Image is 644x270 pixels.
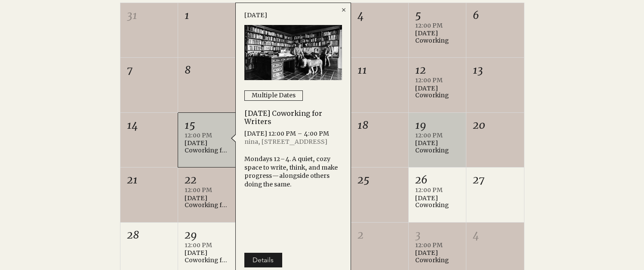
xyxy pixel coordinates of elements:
[185,8,229,23] div: 1
[185,140,229,154] div: [DATE] Coworking for Writers
[473,173,517,187] div: 27
[253,255,274,265] span: Details
[127,8,171,23] div: 31
[415,140,459,154] div: [DATE] Coworking
[415,131,459,140] div: 12:00 PM
[357,63,402,78] div: 11
[415,85,459,99] div: [DATE] Coworking
[185,63,229,78] div: 8
[357,173,402,187] div: 25
[415,22,459,30] div: 12:00 PM
[244,109,322,126] a: [DATE] Coworking for Writers
[415,76,459,85] div: 12:00 PM
[252,91,296,100] div: Multiple Dates
[244,253,282,267] a: Details
[244,11,267,20] div: [DATE]
[244,155,342,189] div: Mondays 12–4. A quiet, cozy space to write, think, and make progress—alongside others doing the s...
[473,8,517,23] div: 6
[415,195,459,209] div: [DATE] Coworking
[415,228,459,242] div: 3
[415,241,459,250] div: 12:00 PM
[415,173,459,187] div: 26
[415,186,459,195] div: 12:00 PM
[415,249,459,264] div: [DATE] Coworking
[185,173,229,187] div: 22
[127,228,171,242] div: 28
[244,138,342,146] div: nina, [STREET_ADDRESS]
[415,63,459,78] div: 12
[185,131,229,140] div: 12:00 PM
[473,118,517,133] div: 20
[415,30,459,44] div: [DATE] Coworking
[340,6,347,15] div: Close
[415,8,459,23] div: 5
[185,228,229,242] div: 29
[127,118,171,133] div: 14
[357,228,402,242] div: 2
[415,118,459,133] div: 19
[127,173,171,187] div: 21
[473,228,517,242] div: 4
[185,241,229,250] div: 12:00 PM
[127,63,171,78] div: 7
[185,186,229,195] div: 12:00 PM
[357,118,402,133] div: 18
[357,8,402,23] div: 4
[185,195,229,209] div: [DATE] Coworking for Writers
[244,130,342,138] div: [DATE] 12:00 PM – 4:00 PM
[185,249,229,264] div: [DATE] Coworking for Writers
[185,118,229,133] div: 15
[244,25,342,80] img: Monday Coworking for Writers
[473,63,517,78] div: 13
